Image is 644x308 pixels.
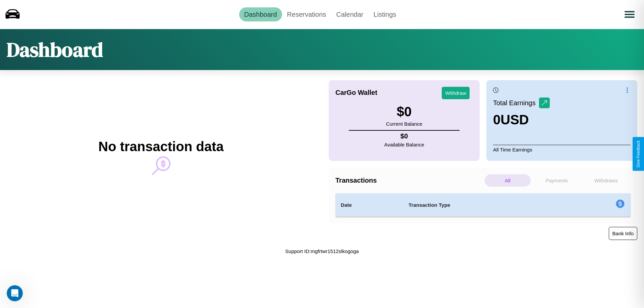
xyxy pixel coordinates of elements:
[384,140,424,149] p: Available Balance
[583,174,629,187] p: Withdraws
[493,145,631,154] p: All Time Earnings
[285,247,359,256] p: Support ID: mgfrtwr1512slkogoga
[636,140,641,168] div: Give Feedback
[386,119,422,128] p: Current Balance
[7,285,23,301] iframe: Intercom live chat
[7,36,103,63] h1: Dashboard
[335,193,631,217] table: simple table
[493,97,539,109] p: Total Earnings
[368,7,401,21] a: Listings
[98,139,223,154] h2: No transaction data
[282,7,331,21] a: Reservations
[331,7,368,21] a: Calendar
[620,5,639,24] button: Open menu
[386,104,422,119] h3: $ 0
[409,201,561,209] h4: Transaction Type
[442,87,470,99] button: Withdraw
[341,201,398,209] h4: Date
[335,89,377,97] h4: CarGo Wallet
[335,177,483,184] h4: Transactions
[493,112,550,127] h3: 0 USD
[239,7,282,21] a: Dashboard
[609,227,637,240] button: Bank Info
[384,132,424,140] h4: $ 0
[485,174,531,187] p: All
[534,174,580,187] p: Payments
